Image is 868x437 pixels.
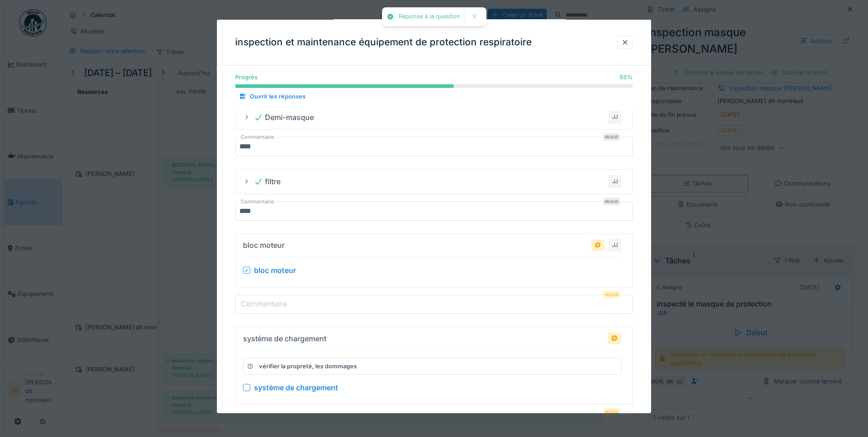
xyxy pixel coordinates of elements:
div: filtre [254,176,280,187]
label: Commentaire [239,298,289,309]
div: Réponse à la question [399,13,460,21]
div: JJ [609,239,621,251]
div: bloc moteur [243,240,285,251]
div: Progrès [235,73,258,82]
div: système de chargement [254,382,338,393]
summary: système de chargementvérifier la propreté, les dommages système de chargement [239,331,629,400]
div: Demi-masque [254,111,314,122]
div: Requis [603,291,620,298]
div: vérifier la propreté, les dommages [259,362,357,371]
summary: Demi-masqueJJ [239,109,629,126]
div: Ouvrir les réponses [235,90,309,103]
div: Requis [603,133,620,141]
div: système de chargement [243,333,326,344]
div: bloc moteur [254,265,296,276]
div: JJ [609,110,621,123]
div: Requis [603,198,620,205]
div: 55 % [620,73,633,82]
div: JJ [609,175,621,188]
summary: filtreJJ [239,173,629,190]
h3: inspection et maintenance équipement de protection respiratoire [235,37,532,48]
summary: bloc moteurJJ bloc moteur [239,238,629,283]
label: Commentaire [239,133,276,141]
progress: 55 % [235,84,633,88]
label: Commentaire [239,198,276,206]
div: Requis [603,408,620,415]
